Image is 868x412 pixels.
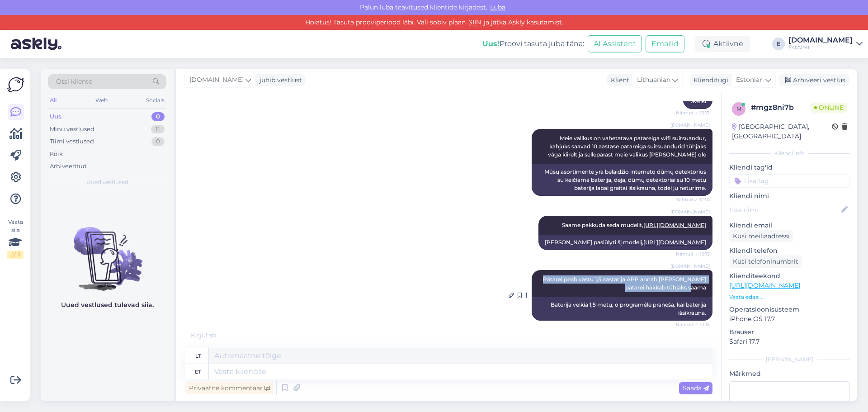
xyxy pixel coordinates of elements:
[61,300,154,310] p: Uued vestlused tulevad siia.
[185,331,712,340] div: Kirjutab
[736,75,764,85] span: Estonian
[670,263,710,270] span: [DOMAIN_NAME]
[788,44,853,51] div: EstAlert
[729,246,850,256] p: Kliendi telefon
[729,314,850,324] p: iPhone OS 17.7
[683,384,709,392] span: Saada
[195,364,201,379] div: et
[48,95,58,106] div: All
[86,178,128,186] span: Uued vestlused
[670,208,710,215] span: [DOMAIN_NAME]
[729,256,802,268] div: Küsi telefoninumbrit
[729,293,850,301] p: Vaata edasi ...
[676,109,710,116] span: Nähtud ✓ 12:13
[56,77,92,86] span: Otsi kliente
[151,112,165,121] div: 0
[532,297,712,321] div: Baterija veikia 1,5 metų, o programėlė praneša, kai baterija išsikrauna.
[466,18,484,26] a: SIIN
[779,74,849,86] div: Arhiveeri vestlus
[7,251,24,259] div: 2 / 3
[256,76,302,85] div: juhib vestlust
[562,222,706,228] span: Saame pakkuda seda mudelit,
[675,196,710,203] span: Nähtud ✓ 12:14
[695,36,750,52] div: Aktiivne
[643,239,706,246] a: [URL][DOMAIN_NAME]
[219,331,220,339] span: .
[50,150,63,159] div: Kõik
[643,222,706,228] a: [URL][DOMAIN_NAME]
[217,331,219,339] span: .
[607,76,629,85] div: Klient
[729,221,850,230] p: Kliendi email
[7,218,24,259] div: Vaata siia
[732,122,832,141] div: [GEOGRAPHIC_DATA], [GEOGRAPHIC_DATA]
[646,35,684,52] button: Emailid
[729,191,850,201] p: Kliendi nimi
[729,369,850,379] p: Märkmed
[7,76,24,93] img: Askly Logo
[729,271,850,281] p: Klienditeekond
[729,149,850,157] div: Kliendi info
[548,135,708,158] span: Meie valikus on vahetatava patareiga wifi suitsuandur, kahjuks saavad 10 aastase patareiga suitsu...
[195,348,201,364] div: lt
[50,162,87,171] div: Arhiveeritud
[487,3,508,11] span: Luba
[811,103,847,113] span: Online
[50,125,94,134] div: Minu vestlused
[676,321,710,328] span: Nähtud ✓ 12:15
[729,163,850,172] p: Kliendi tag'id
[532,164,712,196] div: Mūsų asortimente yra belaidžio interneto dūmų detektorius su keičiama baterija, deja, dūmų detekt...
[216,331,217,339] span: .
[788,37,853,44] div: [DOMAIN_NAME]
[676,251,710,257] span: Nähtud ✓ 12:15
[588,35,642,52] button: AI Assistent
[772,38,785,50] div: E
[729,327,850,337] p: Brauser
[151,137,165,146] div: 0
[690,76,728,85] div: Klienditugi
[788,37,863,51] a: [DOMAIN_NAME]EstAlert
[730,205,840,215] input: Lisa nimi
[736,105,741,112] span: m
[538,235,712,250] div: [PERSON_NAME] pasiūlyti šį modelį,
[41,211,174,292] img: No chats
[637,75,670,85] span: Lithuanian
[683,94,712,109] div: Sveiki
[482,39,500,48] b: Uus!
[50,112,61,121] div: Uus
[729,230,793,242] div: Küsi meiliaadressi
[50,137,94,146] div: Tiimi vestlused
[94,95,109,106] div: Web
[729,305,850,314] p: Operatsioonisüsteem
[729,337,850,346] p: Safari 17.7
[151,125,165,134] div: 11
[670,122,710,128] span: [DOMAIN_NAME]
[482,38,584,49] div: Proovi tasuta juba täna:
[729,174,850,188] input: Lisa tag
[543,276,708,291] span: Patarei peab vastu 1,5 aastat ja APP annab [PERSON_NAME] patarei hakkab tühjaks saama
[144,95,166,106] div: Socials
[185,382,274,394] div: Privaatne kommentaar
[751,102,811,113] div: # mgz8ni7b
[729,281,800,289] a: [URL][DOMAIN_NAME]
[729,355,850,364] div: [PERSON_NAME]
[189,75,244,85] span: [DOMAIN_NAME]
